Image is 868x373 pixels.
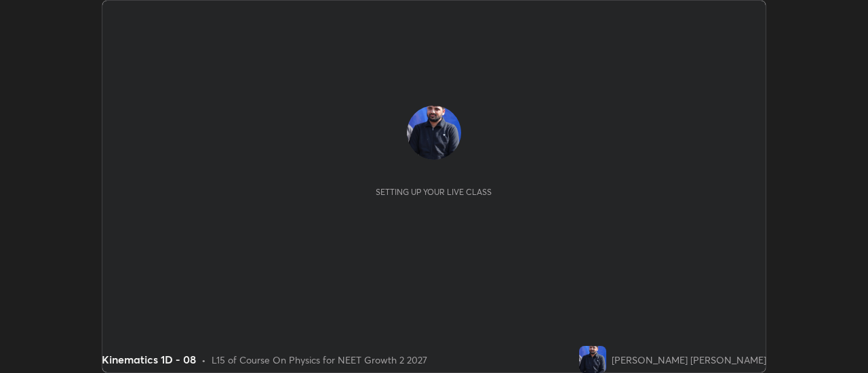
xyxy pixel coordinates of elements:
[102,351,196,368] div: Kinematics 1D - 08
[612,353,766,367] div: [PERSON_NAME] [PERSON_NAME]
[212,353,427,367] div: L15 of Course On Physics for NEET Growth 2 2027
[407,106,461,160] img: f34a0ffe40ef4429b3e21018fb94e939.jpg
[201,353,206,367] div: •
[376,187,492,197] div: Setting up your live class
[579,346,606,373] img: f34a0ffe40ef4429b3e21018fb94e939.jpg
